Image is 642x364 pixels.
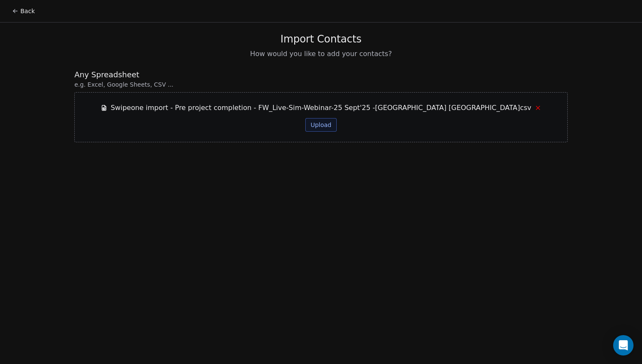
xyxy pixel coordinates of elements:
span: Swipeone import - Pre project completion - FW_Live-Sim-Webinar-25 Sept'25 -[GEOGRAPHIC_DATA] [GEO... [111,103,532,113]
div: Open Intercom Messenger [613,335,634,356]
button: Back [7,3,40,19]
button: Upload [305,118,336,132]
span: Import Contacts [281,33,362,45]
span: e.g. Excel, Google Sheets, CSV ... [74,80,568,89]
span: How would you like to add your contacts? [250,49,392,59]
span: Any Spreadsheet [74,69,568,80]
